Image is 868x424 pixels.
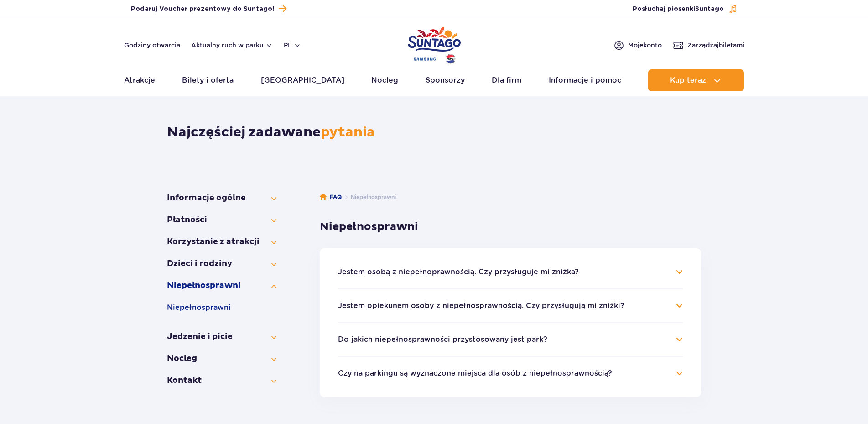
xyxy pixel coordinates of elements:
button: Kup teraz [648,69,744,91]
span: pytania [321,124,375,141]
a: Podaruj Voucher prezentowy do Suntago! [131,3,286,15]
h1: Najczęściej zadawane [167,124,701,141]
span: Posłuchaj piosenki [633,5,724,14]
a: Godziny otwarcia [124,41,180,50]
button: Korzystanie z atrakcji [167,236,276,247]
a: Atrakcje [124,69,155,91]
span: Moje konto [628,41,662,50]
button: Niepełno­sprawni [167,302,276,313]
button: Jedzenie i picie [167,331,276,342]
span: Zarządzaj biletami [687,41,744,50]
button: Jestem osobą z niepełnoprawnością. Czy przysługuje mi zniżka? [338,268,579,276]
a: Nocleg [371,69,398,91]
button: Posłuchaj piosenkiSuntago [633,5,738,14]
button: Dzieci i rodziny [167,258,276,269]
span: Suntago [695,6,724,12]
a: Bilety i oferta [182,69,234,91]
button: pl [284,41,301,50]
a: Sponsorzy [426,69,465,91]
button: Aktualny ruch w parku [191,42,273,49]
li: Niepełnosprawni [342,193,396,202]
a: Park of Poland [408,23,461,65]
button: Niepełno­sprawni [167,280,276,291]
a: FAQ [320,193,342,202]
a: [GEOGRAPHIC_DATA] [261,69,344,91]
span: Podaruj Voucher prezentowy do Suntago! [131,5,274,14]
a: Dla firm [492,69,521,91]
button: Informacje ogólne [167,193,276,204]
button: Kontakt [167,375,276,386]
a: Mojekonto [613,40,662,51]
span: Kup teraz [670,76,706,84]
a: Informacje i pomoc [549,69,621,91]
button: Jestem opiekunem osoby z niepełnosprawnością. Czy przysługują mi zniżki? [338,302,624,310]
button: Do jakich niepełnosprawności przystosowany jest park? [338,335,547,344]
button: Nocleg [167,353,276,364]
button: Płatności [167,215,276,225]
h3: Niepełno­sprawni [320,220,701,234]
button: Czy na parkingu są wyznaczone miejsca dla osób z niepełnosprawnością? [338,369,612,377]
a: Zarządzajbiletami [673,40,744,51]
